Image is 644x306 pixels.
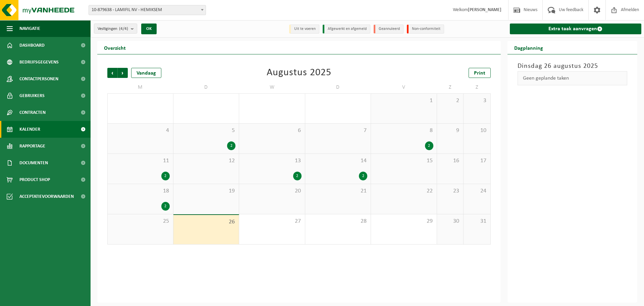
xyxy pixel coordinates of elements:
span: Gebruikers [19,87,45,104]
span: 24 [467,187,487,195]
span: 28 [309,218,368,225]
div: 2 [359,172,367,180]
span: 18 [111,187,170,195]
li: Uit te voeren [289,25,319,34]
li: Afgewerkt en afgemeld [323,25,370,34]
span: 21 [309,187,368,195]
span: 8 [374,127,433,134]
span: 19 [177,187,236,195]
div: 2 [425,141,433,150]
span: 5 [177,127,236,134]
span: 16 [440,157,460,165]
span: 20 [243,187,302,195]
span: 12 [177,157,236,165]
h2: Dagplanning [507,41,550,54]
div: Geen geplande taken [518,71,628,85]
span: 22 [374,187,433,195]
span: Print [474,71,485,76]
span: 30 [440,218,460,225]
span: 25 [111,218,170,225]
span: Product Shop [19,171,50,188]
h2: Overzicht [97,41,132,54]
div: Vandaag [131,68,161,78]
span: 10-879638 - LAMIFIL NV - HEMIKSEM [89,5,206,15]
span: Navigatie [19,20,40,37]
span: 14 [309,157,368,165]
span: 1 [374,97,433,104]
span: 26 [177,218,236,226]
div: Augustus 2025 [267,68,331,78]
span: 10-879638 - LAMIFIL NV - HEMIKSEM [89,5,206,15]
span: 10 [467,127,487,134]
li: Geannuleerd [374,25,404,34]
button: OK [141,24,157,34]
div: 2 [161,202,170,211]
span: Volgende [118,68,128,78]
td: V [371,81,437,93]
span: Contactpersonen [19,71,58,87]
td: Z [437,81,464,93]
count: (4/4) [119,27,128,31]
span: 2 [440,97,460,104]
td: M [107,81,173,93]
span: 6 [243,127,302,134]
span: 17 [467,157,487,165]
div: 2 [293,172,302,180]
span: 11 [111,157,170,165]
a: Extra taak aanvragen [510,24,642,34]
span: Bedrijfsgegevens [19,54,59,71]
span: Rapportage [19,138,45,155]
button: Vestigingen(4/4) [94,24,137,34]
span: 15 [374,157,433,165]
span: 3 [467,97,487,104]
span: Dashboard [19,37,45,54]
strong: [PERSON_NAME] [468,7,501,12]
td: D [173,81,239,93]
span: 4 [111,127,170,134]
div: 2 [227,141,235,150]
span: Vestigingen [98,24,128,34]
span: Kalender [19,121,40,138]
span: 27 [243,218,302,225]
li: Non-conformiteit [407,25,444,34]
span: 13 [243,157,302,165]
span: Documenten [19,155,48,171]
td: D [305,81,371,93]
span: 9 [440,127,460,134]
td: W [239,81,305,93]
td: Z [464,81,490,93]
div: 2 [161,172,170,180]
span: 29 [374,218,433,225]
h3: Dinsdag 26 augustus 2025 [518,61,628,71]
a: Print [469,68,491,78]
span: 7 [309,127,368,134]
span: 31 [467,218,487,225]
span: Contracten [19,104,46,121]
span: 23 [440,187,460,195]
span: Vorige [107,68,117,78]
span: Acceptatievoorwaarden [19,188,74,205]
